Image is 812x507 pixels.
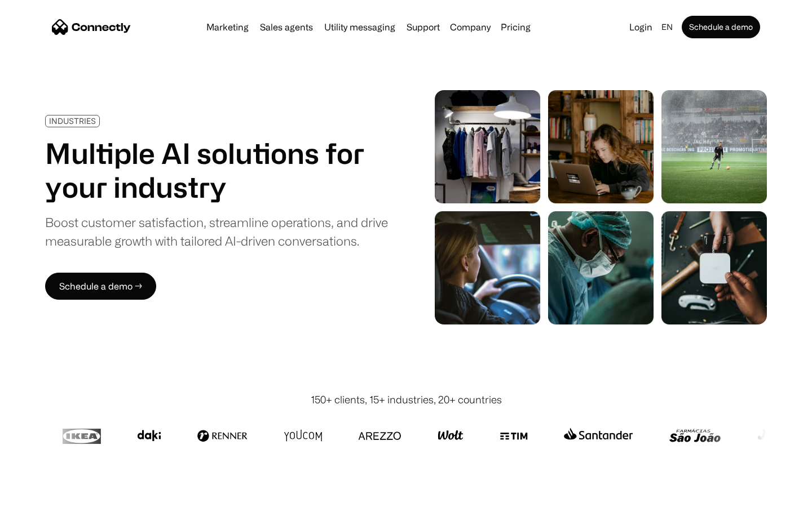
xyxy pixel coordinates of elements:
h1: Multiple AI solutions for your industry [45,136,388,204]
div: Company [450,19,491,35]
ul: Language list [23,487,68,503]
a: Support [402,23,444,32]
a: Marketing [202,23,253,32]
div: 150+ clients, 15+ industries, 20+ countries [311,392,502,407]
a: Pricing [496,23,535,32]
a: Schedule a demo [682,16,760,38]
div: en [657,19,679,35]
div: Company [447,19,494,35]
a: Utility messaging [320,23,400,32]
a: home [52,19,131,35]
a: Schedule a demo → [45,273,156,300]
a: Sales agents [255,23,317,32]
a: Login [625,19,657,35]
aside: Language selected: English [11,486,68,503]
div: Boost customer satisfaction, streamline operations, and drive measurable growth with tailored AI-... [45,213,388,250]
div: en [661,19,673,35]
div: INDUSTRIES [49,117,96,125]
